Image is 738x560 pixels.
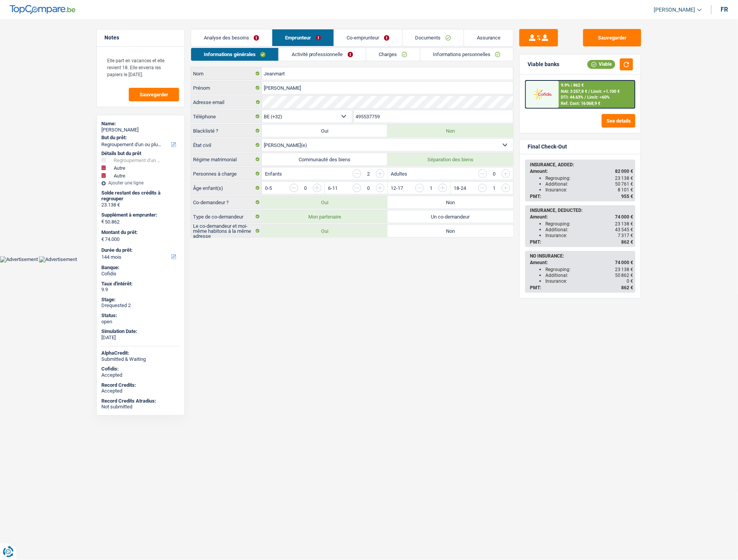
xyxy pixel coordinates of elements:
[530,208,633,213] div: INSURANCE, DEDUCTED:
[262,196,388,208] label: Oui
[583,29,641,46] button: Sauvegarder
[101,350,180,356] div: AlphaCredit:
[528,87,557,101] img: Cofidis
[191,96,262,108] label: Adresse email
[10,5,75,14] img: TopCompare Logo
[101,366,180,372] div: Cofidis:
[530,162,633,167] div: INSURANCE, ADDED:
[618,187,633,193] span: 8 101 €
[191,29,272,46] a: Analyse des besoins
[588,95,610,100] span: Limit: <60%
[615,176,633,181] span: 23 138 €
[615,267,633,272] span: 23 138 €
[545,278,633,284] div: Insurance:
[615,273,633,278] span: 50 862 €
[491,171,498,176] div: 0
[545,273,633,278] div: Additional:
[101,287,180,293] div: 9.9
[618,233,633,238] span: 7 317 €
[101,247,178,253] label: Durée du prêt:
[191,139,262,151] label: État civil
[615,169,633,174] span: 82 000 €
[272,29,333,46] a: Emprunteur
[388,225,513,237] label: Non
[528,61,559,68] div: Viable banks
[621,285,633,290] span: 862 €
[530,169,633,174] div: Amount:
[615,214,633,220] span: 74 000 €
[388,210,513,223] label: Un co-demandeur
[530,194,633,199] div: PMT:
[334,29,402,46] a: Co-emprunteur
[388,153,513,166] label: Séparation des biens
[589,89,590,94] span: /
[101,202,180,208] div: 23.138 €
[191,48,278,61] a: Informations générales
[391,171,408,176] label: Adultes
[721,6,728,13] div: fr
[262,153,388,166] label: Communauté des biens
[101,236,104,242] span: €
[191,196,262,208] label: Co-demandeur ?
[101,150,180,157] div: Détails but du prêt
[365,171,372,176] div: 2
[101,229,178,236] label: Montant du prêt:
[545,227,633,232] div: Additional:
[627,278,633,284] span: 0 €
[648,3,702,16] a: [PERSON_NAME]
[265,186,272,191] label: 0-5
[101,335,180,341] div: [DATE]
[530,260,633,265] div: Amount:
[265,171,282,176] label: Enfants
[101,382,180,388] div: Record Credits:
[101,297,180,303] div: Stage:
[602,114,635,128] button: See details
[262,225,388,237] label: Oui
[101,281,180,287] div: Taux d'intérêt:
[388,125,513,137] label: Non
[545,187,633,193] div: Insurance:
[101,356,180,362] div: Submitted & Waiting
[621,239,633,245] span: 862 €
[354,110,514,123] input: 401020304
[101,271,180,277] div: Cofidis
[262,125,388,137] label: Oui
[191,182,262,194] label: Âge enfant(s)
[530,285,633,290] div: PMT:
[101,388,180,394] div: Accepted
[140,92,168,97] span: Sauvegarder
[530,239,633,245] div: PMT:
[591,89,620,94] span: Limit: >1.100 €
[464,29,513,46] a: Assurance
[615,260,633,265] span: 74 000 €
[279,48,366,61] a: Activité professionnelle
[104,34,177,41] h5: Notes
[615,227,633,232] span: 43 545 €
[621,194,633,199] span: 955 €
[262,210,388,223] label: Mon partenaire
[191,153,262,166] label: Régime matrimonial
[191,167,262,180] label: Personnes à charge
[101,319,180,325] div: open
[101,212,178,218] label: Supplément à emprunter:
[191,125,262,137] label: Blacklisté ?
[101,135,178,141] label: But du prêt:
[101,398,180,404] div: Record Credits Atradius:
[545,221,633,227] div: Regrouping:
[191,110,262,123] label: Téléphone
[388,196,513,208] label: Non
[191,67,262,80] label: Nom
[101,219,104,225] span: €
[588,60,615,68] div: Viable
[39,256,77,263] img: Advertisement
[101,328,180,335] div: Simulation Date:
[191,225,262,237] label: Le co-demandeur et moi-même habitons à la même adresse
[545,181,633,187] div: Additional:
[101,190,180,202] div: Solde restant des crédits à regrouper
[101,180,180,186] div: Ajouter une ligne
[101,127,180,133] div: [PERSON_NAME]
[302,186,309,191] div: 0
[528,143,567,150] div: Final Check-Out
[615,221,633,227] span: 23 138 €
[561,101,601,106] div: Ref. Cost: 16 068,9 €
